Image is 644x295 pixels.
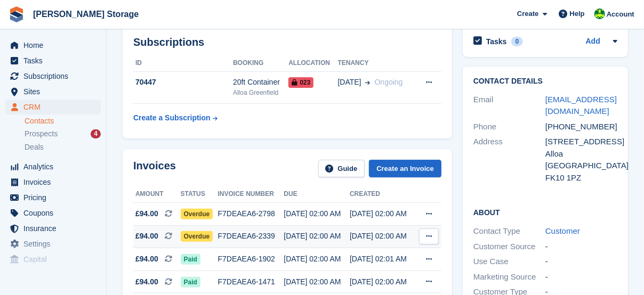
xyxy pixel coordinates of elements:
span: Sites [23,84,87,99]
a: menu [5,84,101,99]
div: Contact Type [473,225,545,237]
div: Create a Subscription [133,112,211,124]
span: Tasks [23,53,87,68]
a: menu [5,221,101,236]
div: F7DEAEA6-2798 [218,208,284,219]
div: 70447 [133,77,233,88]
div: F7DEAEA6-1471 [218,276,284,288]
span: Insurance [23,221,87,236]
div: [DATE] 02:01 AM [350,253,416,265]
span: Pricing [23,190,87,205]
span: £94.00 [135,276,158,288]
span: Paid [181,254,200,265]
div: Marketing Source [473,271,545,283]
span: Account [607,9,634,20]
a: menu [5,252,101,267]
a: Deals [25,142,101,153]
div: [DATE] 02:00 AM [284,276,350,288]
h2: About [473,207,617,217]
th: Status [181,186,218,203]
a: menu [5,190,101,205]
th: Created [350,186,416,203]
span: £94.00 [135,231,158,242]
div: - [545,271,617,283]
div: 4 [91,129,101,138]
div: FK10 1PZ [545,172,617,184]
div: Alloa Greenfield [233,88,288,97]
span: Ongoing [375,78,403,86]
a: menu [5,236,101,251]
a: Contacts [25,116,101,126]
span: Overdue [181,231,213,242]
span: £94.00 [135,208,158,219]
a: Prospects 4 [25,128,101,140]
div: 20ft Container [233,77,288,88]
a: [PERSON_NAME] Storage [29,5,143,23]
div: 0 [511,37,524,46]
th: Allocation [288,55,337,72]
span: Help [570,9,585,19]
h2: Tasks [486,37,507,46]
span: [DATE] [338,77,361,88]
span: Paid [181,277,200,288]
th: Booking [233,55,288,72]
a: Customer [545,226,580,235]
span: 023 [288,77,313,88]
div: - [545,256,617,268]
span: Settings [23,236,87,251]
div: [DATE] 02:00 AM [350,276,416,288]
span: Capital [23,252,87,267]
a: Add [586,36,600,48]
span: Deals [25,142,44,152]
a: menu [5,159,101,174]
img: Claire Wilson [594,9,605,19]
div: [DATE] 02:00 AM [284,208,350,219]
h2: Invoices [133,160,176,177]
div: [DATE] 02:00 AM [284,253,350,265]
div: Address [473,136,545,184]
div: [STREET_ADDRESS] [545,136,617,148]
th: Tenancy [338,55,415,72]
div: [DATE] 02:00 AM [284,231,350,242]
div: [DATE] 02:00 AM [350,208,416,219]
h2: Subscriptions [133,36,441,48]
a: menu [5,175,101,190]
span: £94.00 [135,253,158,265]
a: menu [5,100,101,114]
a: menu [5,206,101,220]
span: Home [23,38,87,53]
h2: Contact Details [473,77,617,86]
img: stora-icon-8386f47178a22dfd0bd8f6a31ec36ba5ce8667c1dd55bd0f319d3a0aa187defe.svg [9,6,25,22]
span: CRM [23,100,87,114]
span: Analytics [23,159,87,174]
span: Subscriptions [23,69,87,84]
span: Overdue [181,209,213,219]
th: Invoice number [218,186,284,203]
div: [PHONE_NUMBER] [545,121,617,133]
a: Guide [318,160,365,177]
div: F7DEAEA6-2339 [218,231,284,242]
a: menu [5,53,101,68]
a: Create an Invoice [369,160,441,177]
div: Use Case [473,256,545,268]
div: Customer Source [473,241,545,253]
span: Coupons [23,206,87,220]
span: Prospects [25,129,58,139]
div: [DATE] 02:00 AM [350,231,416,242]
th: Due [284,186,350,203]
th: Amount [133,186,181,203]
span: Create [517,9,538,19]
div: Phone [473,121,545,133]
div: - [545,241,617,253]
a: Create a Subscription [133,108,218,128]
div: F7DEAEA6-1902 [218,253,284,265]
a: [EMAIL_ADDRESS][DOMAIN_NAME] [545,95,617,116]
div: [GEOGRAPHIC_DATA] [545,160,617,172]
a: menu [5,69,101,84]
div: Email [473,94,545,118]
div: Alloa [545,148,617,160]
th: ID [133,55,233,72]
a: menu [5,38,101,53]
span: Invoices [23,175,87,190]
